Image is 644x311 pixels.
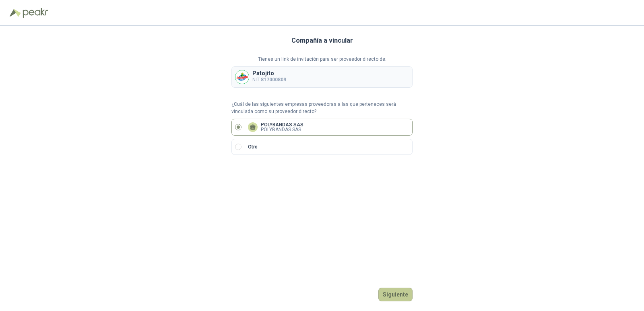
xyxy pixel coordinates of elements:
p: POLYBANDAS SAS [261,127,303,132]
p: ¿Cuál de las siguientes empresas proveedoras a las que perteneces será vinculada como su proveedo... [231,101,413,116]
img: Peakr [23,8,48,18]
img: Logo [10,9,21,17]
p: POLYBANDAS SAS [261,122,303,127]
p: NIT [252,76,286,84]
img: Company Logo [235,70,249,84]
h3: Compañía a vincular [291,35,353,46]
p: Tienes un link de invitación para ser proveedor directo de: [231,56,413,63]
b: 817000809 [261,77,286,82]
p: Patojito [252,70,286,76]
button: Siguiente [378,288,413,301]
p: Otro [248,143,258,151]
